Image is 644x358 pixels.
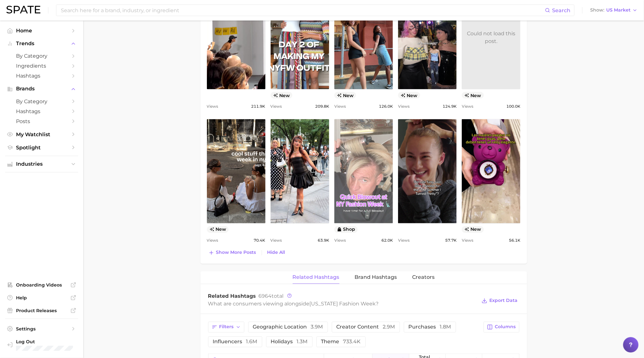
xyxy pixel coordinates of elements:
[412,275,435,280] span: Creators
[5,71,78,81] a: Hashtags
[5,337,78,353] a: Log out. Currently logged in with e-mail addison@spate.nyc.
[5,84,78,94] button: Brands
[271,237,282,245] span: Views
[253,325,323,330] span: geographic location
[259,293,272,299] span: 6964
[16,53,67,59] span: by Category
[495,324,516,330] span: Columns
[337,325,395,330] span: creator content
[462,92,484,99] span: new
[334,237,346,245] span: Views
[16,63,67,69] span: Ingredients
[383,324,395,330] span: 2.9m
[398,103,410,110] span: Views
[16,28,67,34] span: Home
[16,295,67,301] span: Help
[379,103,393,110] span: 126.0k
[462,30,520,45] div: Could not load this post.
[5,96,78,106] a: by Category
[355,275,397,280] span: Brand Hashtags
[490,298,518,304] span: Export Data
[409,325,451,330] span: purchases
[589,6,639,14] button: ShowUS Market
[5,159,78,169] button: Industries
[462,226,484,233] span: new
[509,237,520,245] span: 56.1k
[207,103,218,110] span: Views
[271,339,308,345] span: holidays
[297,339,308,345] span: 1.3m
[16,339,73,345] span: Log Out
[445,237,457,245] span: 57.7k
[6,6,40,13] img: SPATE
[398,237,410,245] span: Views
[315,103,329,110] span: 209.8k
[16,73,67,79] span: Hashtags
[16,41,67,46] span: Trends
[334,92,356,99] span: new
[440,324,451,330] span: 1.8m
[606,8,631,12] span: US Market
[5,129,78,139] a: My Watchlist
[480,296,519,305] button: Export Data
[5,306,78,315] a: Product Releases
[343,339,361,345] span: 733.4k
[267,250,285,255] span: Hide All
[5,116,78,126] a: Posts
[208,300,477,308] div: What are consumers viewing alongside ?
[5,39,78,48] button: Trends
[254,237,265,245] span: 70.4k
[16,282,67,288] span: Onboarding Videos
[5,61,78,71] a: Ingredients
[60,5,545,16] input: Search here for a brand, industry, or ingredient
[16,131,67,137] span: My Watchlist
[334,103,346,110] span: Views
[208,293,256,299] span: Related Hashtags
[271,103,282,110] span: Views
[5,324,78,334] a: Settings
[311,324,323,330] span: 3.9m
[207,248,258,257] button: Show more posts
[216,250,256,255] span: Show more posts
[16,108,67,114] span: Hashtags
[321,339,361,345] span: theme
[5,26,78,36] a: Home
[213,339,257,345] span: influencers
[16,145,67,151] span: Spotlight
[398,92,420,99] span: new
[318,237,329,245] span: 63.9k
[334,226,358,233] button: shop
[5,106,78,116] a: Hashtags
[16,161,67,167] span: Industries
[552,7,570,13] span: Search
[16,98,67,104] span: by Category
[16,86,67,92] span: Brands
[16,308,67,313] span: Product Releases
[462,103,473,110] span: Views
[310,301,376,307] span: [US_STATE] fashion week
[266,248,287,257] button: Hide All
[462,237,473,245] span: Views
[219,324,234,330] span: Filters
[207,237,218,245] span: Views
[5,293,78,303] a: Help
[381,237,393,245] span: 62.0k
[443,103,457,110] span: 124.9k
[506,103,520,110] span: 100.0k
[16,326,67,332] span: Settings
[207,226,229,233] span: new
[5,51,78,61] a: by Category
[293,275,339,280] span: Related Hashtags
[208,322,244,333] button: Filters
[259,293,284,299] span: total
[246,339,257,345] span: 1.6m
[484,322,519,333] button: Columns
[271,92,293,99] span: new
[5,143,78,153] a: Spotlight
[590,8,604,12] span: Show
[5,280,78,290] a: Onboarding Videos
[16,118,67,124] span: Posts
[251,103,265,110] span: 211.9k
